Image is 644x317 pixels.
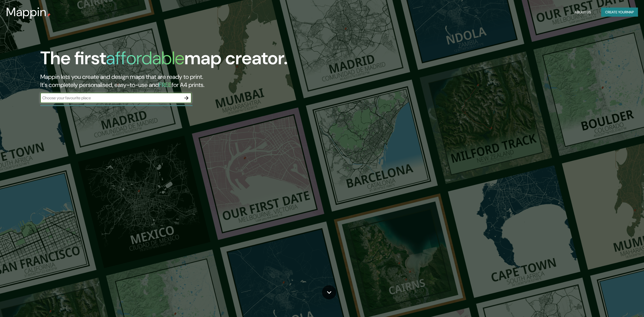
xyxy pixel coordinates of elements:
[47,13,51,17] img: mappin-pin
[6,5,47,19] h3: Mappin
[106,46,184,70] h1: affordable
[573,8,593,17] button: About Us
[601,8,638,17] button: Create yourmap
[159,81,172,89] h5: FREE
[40,73,362,89] h2: Mappin lets you create and design maps that are ready to print. It's completely personalised, eas...
[40,95,181,101] input: Choose your favourite place
[40,48,288,73] h1: The first map creator.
